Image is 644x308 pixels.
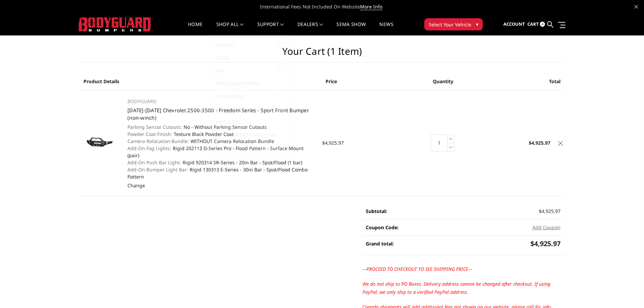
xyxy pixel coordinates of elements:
[127,159,315,166] dd: Rigid 920314 SR-Series - 20in Bar - Spot/Flood (1 bar)
[127,131,172,138] dt: Powder Coat Finish:
[539,208,560,214] span: $4,925.97
[360,3,382,10] a: More Info
[366,240,394,247] strong: Grand total:
[530,239,560,248] span: $4,925.97
[424,18,483,30] button: Select Your Vehicle
[80,73,322,90] th: Product Details
[216,22,244,35] a: shop all
[366,208,387,214] strong: Subtotal:
[366,224,399,231] strong: Coupon Code:
[127,145,171,152] dt: Add-On Fog Lights:
[527,15,545,33] a: Cart 4
[529,140,550,146] strong: $4,925.97
[429,21,471,28] span: Select Your Vehicle
[127,145,315,159] dd: Rigid 202113 D-Series Pro - Flood Pattern - Surface Mount (pair)
[127,97,315,105] p: BODYGUARD
[212,77,285,90] a: Replacement Parts
[212,128,285,141] a: Dealer Promotional Items
[476,21,478,28] span: ▾
[127,159,181,166] dt: Add-On Push Bar Light:
[503,15,525,33] a: Account
[532,224,560,231] button: Add Coupon
[127,123,182,131] dt: Parking Sensor Cutouts:
[212,103,285,116] a: #TeamBodyguard Gear
[527,21,539,27] span: Cart
[483,73,564,90] th: Total
[257,22,284,35] a: Support
[322,140,344,146] span: $4,925.97
[297,22,323,35] a: Dealers
[212,141,285,154] a: Employees
[127,107,309,121] a: [DATE]-[DATE] Chevrolet 2500-3500 - Freedom Series - Sport Front Bumper (non-winch)
[212,39,285,51] a: Bronco
[127,138,189,145] dt: Camera Relocation Bundle:
[212,116,285,128] a: Employee
[403,73,483,90] th: Quantity
[362,280,564,296] p: We do not ship to PO Boxes. Delivery address cannot be changed after checkout. If using PayPal, w...
[212,51,285,64] a: Truck
[336,22,366,35] a: SEMA Show
[610,276,644,308] iframe: Chat Widget
[362,265,564,273] p: ---PROCEED TO CHECKOUT TO SEE SHIPPING PRICE---
[503,21,525,27] span: Account
[80,46,564,63] h1: Your Cart (1 item)
[79,17,151,31] img: BODYGUARD BUMPERS
[212,64,285,77] a: Jeep
[540,22,545,27] span: 4
[127,166,315,180] dd: Rigid 130313 E-Series - 30in Bar - Spot/Flood Combo Pattern
[188,22,202,35] a: Home
[212,90,285,103] a: Accessories
[322,73,403,90] th: Price
[379,22,393,35] a: News
[127,182,145,189] a: Change
[127,166,188,173] dt: Add-On Bumper Light Bar:
[80,135,114,151] img: 2024-2025 Chevrolet 2500-3500 - Freedom Series - Sport Front Bumper (non-winch)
